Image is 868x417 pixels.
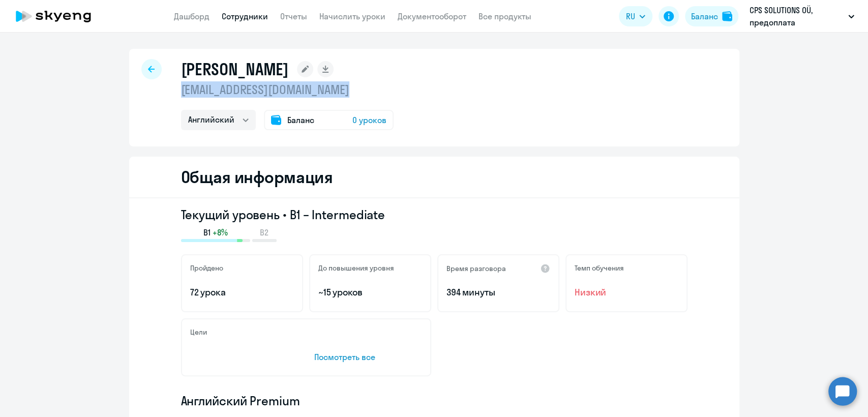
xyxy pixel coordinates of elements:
p: [EMAIL_ADDRESS][DOMAIN_NAME] [181,81,394,98]
a: Отчеты [280,11,307,21]
p: 72 урока [190,286,294,299]
p: ~15 уроков [318,286,422,299]
button: CPS SOLUTIONS OÜ, предоплата [744,4,859,28]
p: Посмотреть все [314,351,422,363]
span: 0 уроков [352,114,386,126]
h3: Текущий уровень • B1 – Intermediate [181,206,687,223]
button: RU [619,6,652,26]
span: Низкий [575,286,678,299]
h5: Темп обучения [575,263,624,273]
span: B2 [260,227,268,238]
a: Все продукты [478,11,531,21]
a: Документооборот [398,11,466,21]
h5: Пройдено [190,263,223,273]
h2: Общая информация [181,167,333,187]
h5: До повышения уровня [318,263,394,273]
h5: Время разговора [446,264,506,273]
a: Начислить уроки [319,11,385,21]
a: Дашборд [174,11,209,21]
span: RU [626,10,635,22]
span: Баланс [287,114,314,126]
img: balance [722,11,732,21]
p: CPS SOLUTIONS OÜ, предоплата [750,4,844,28]
span: Английский Premium [181,393,300,409]
a: Сотрудники [222,11,268,21]
div: Баланс [691,10,718,22]
h5: Цели [190,327,207,337]
span: +8% [213,227,228,238]
h1: [PERSON_NAME] [181,59,289,79]
span: B1 [203,227,211,238]
p: 394 минуты [446,286,550,299]
button: Балансbalance [685,6,738,26]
